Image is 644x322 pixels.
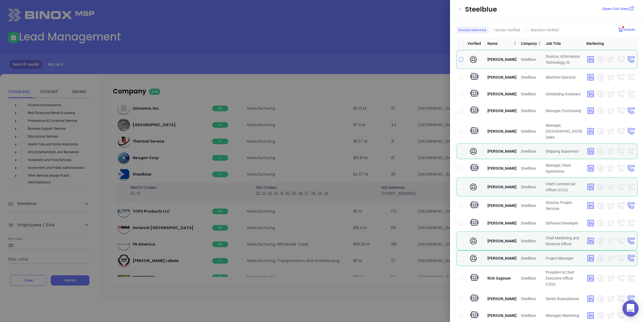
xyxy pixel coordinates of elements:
img: linkedin yes [586,147,595,156]
td: Machine Operator [543,69,584,86]
button: Close [456,6,463,13]
img: linkedin yes [586,274,595,283]
img: facebook no [596,254,605,263]
img: phone HQ no [616,183,625,191]
td: Manager, Plant Operations [543,159,584,177]
img: linkedin yes [586,106,595,115]
span: Machine Verified [531,28,559,32]
td: Senior Buyerplanner [543,290,584,307]
img: phone HQ no [616,106,625,115]
span: [PERSON_NAME] [487,239,517,243]
img: phone DD yes [626,55,635,64]
img: phone HQ no [616,55,625,64]
img: machine verify [469,72,480,82]
img: phone DD no [626,274,635,283]
img: linkedin yes [586,219,595,227]
img: phone HQ no [616,90,625,98]
span: [PERSON_NAME] [487,313,517,318]
img: phone DD no [626,73,635,82]
td: Scheduling Assistant [543,86,584,102]
span: [PERSON_NAME] [487,185,517,189]
img: machine verify [469,273,480,283]
th: Marketing [584,37,638,50]
img: phone DD yes [626,164,635,173]
img: phone DD no [626,219,635,227]
img: machine verify [469,126,480,136]
img: facebook no [596,274,605,283]
span: [PERSON_NAME] [487,57,517,62]
img: human verify [469,55,478,64]
button: 1Leads [617,26,636,34]
span: [PERSON_NAME] [487,92,517,96]
td: Project Manager [543,250,584,266]
span: [PERSON_NAME] [487,166,517,170]
img: twitter yes [606,73,615,82]
img: machine verify [469,200,480,211]
img: facebook no [596,201,605,210]
img: phone HQ no [616,73,625,82]
img: facebook no [596,183,605,191]
img: facebook no [596,164,605,173]
img: machine verify [469,106,480,116]
img: facebook no [596,311,605,320]
img: machine verify [469,89,480,99]
td: Software Developer [543,215,584,232]
img: twitter yes [606,219,615,227]
td: Steelblue [519,290,543,307]
td: Steelblue [519,196,543,215]
img: phone HQ no [616,237,625,245]
img: machine verify [469,163,480,173]
img: human verify [469,237,478,245]
td: Chief Commercial Officer (CCO) [543,177,584,196]
img: twitter yes [606,55,615,64]
th: Verified [465,37,485,50]
img: phone HQ no [616,219,625,227]
td: Shipping Supervisor [543,143,584,159]
img: twitter yes [606,201,615,210]
td: President & Chief Executive Officer (CEO) [543,266,584,290]
td: Steelblue [519,232,543,250]
img: linkedin yes [586,90,595,98]
img: phone DD yes [626,127,635,136]
td: Director, Project Services [543,196,584,215]
img: phone DD yes [626,254,635,263]
img: human verify [469,254,478,263]
img: phone HQ no [616,254,625,263]
td: Steelblue [519,177,543,196]
td: Steelblue [519,215,543,232]
img: phone DD yes [626,294,635,303]
td: Manager, [GEOGRAPHIC_DATA] Sales [543,119,584,143]
td: Chief Marketing and Revenue Officer [543,232,584,250]
td: Director, Information Technology, IS [543,50,584,69]
img: linkedin yes [586,294,595,303]
img: phone HQ no [616,164,625,173]
img: facebook no [596,127,605,136]
img: twitter yes [606,147,615,156]
img: machine verify [469,294,480,304]
img: phone HQ no [616,147,625,156]
td: Steelblue [519,50,543,69]
td: Steelblue [519,266,543,290]
img: phone DD no [626,183,635,191]
img: linkedin yes [586,237,595,245]
span: [PERSON_NAME] [487,129,517,133]
img: linkedin yes [586,183,595,191]
td: Steelblue [519,86,543,102]
span: Name [487,41,512,46]
img: twitter yes [606,183,615,191]
img: facebook no [596,294,605,303]
span: [PERSON_NAME] [487,297,517,301]
td: Steelblue [519,250,543,266]
img: twitter yes [606,294,615,303]
td: Steelblue [519,119,543,143]
img: facebook no [596,219,605,227]
img: facebook no [596,73,605,82]
img: twitter yes [606,164,615,173]
img: facebook no [596,90,605,98]
span: Rich Saginaw [487,276,511,280]
div: Steelblue [465,4,638,15]
td: Steelblue [519,69,543,86]
th: Job Title [543,37,584,50]
img: phone HQ no [616,127,625,136]
img: phone HQ no [616,311,625,320]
